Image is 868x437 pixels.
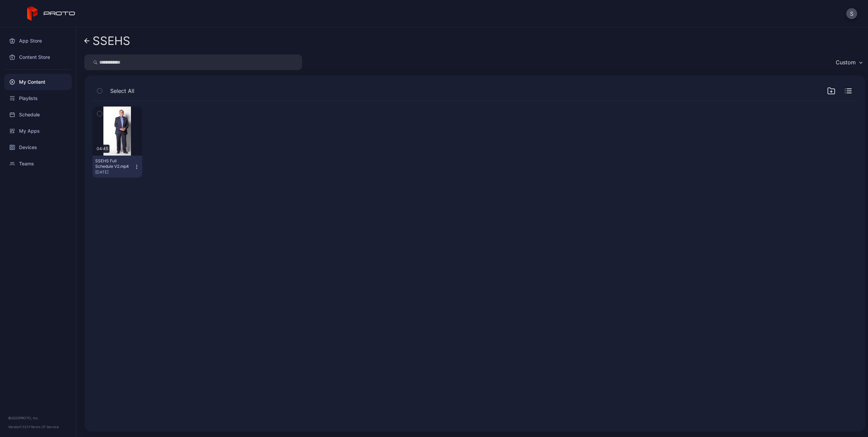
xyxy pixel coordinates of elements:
a: Playlists [4,90,72,107]
button: Custom [832,54,865,70]
div: SSEHS Full Schedule V2.mp4 [95,158,133,169]
a: My Apps [4,123,72,139]
a: Schedule [4,107,72,123]
a: Teams [4,156,72,172]
button: SSEHS Full Schedule V2.mp4[DATE] [93,156,142,178]
a: Terms Of Service [31,425,59,429]
a: App Store [4,33,72,49]
span: Version 1.13.1 • [8,425,31,429]
div: © 2025 PROTO, Inc. [8,415,68,421]
a: SSEHS [84,33,130,49]
button: S [846,8,857,19]
span: Select All [110,87,134,95]
div: [DATE] [95,169,134,175]
a: Content Store [4,49,72,65]
a: My Content [4,74,72,90]
div: Custom [836,59,856,66]
div: SSEHS [93,34,130,47]
a: Devices [4,139,72,156]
